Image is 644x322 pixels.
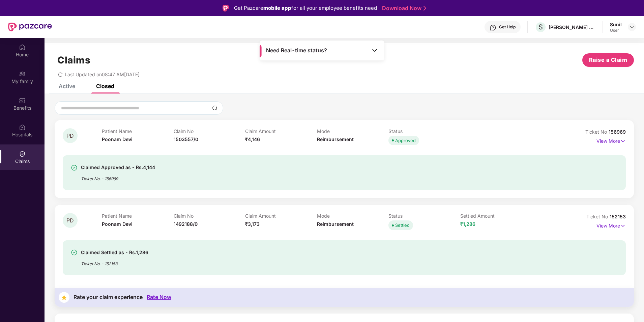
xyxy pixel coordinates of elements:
div: Ticket No. - 152153 [81,257,148,267]
img: Logo [223,5,229,11]
div: Get Help [499,24,516,30]
span: Reimbursement [317,221,354,227]
img: svg+xml;base64,PHN2ZyB4bWxucz0iaHR0cDovL3d3dy53My5vcmcvMjAwMC9zdmciIHdpZHRoPSIzNyIgaGVpZ2h0PSIzNy... [59,292,69,303]
span: ₹3,173 [245,221,260,227]
p: Patient Name [102,128,174,134]
span: redo [58,72,63,77]
div: [PERSON_NAME] CONSULTANTS P LTD [549,24,596,30]
div: Claimed Settled as - Rs.1,286 [81,248,148,257]
span: 152153 [610,214,626,219]
p: Patient Name [102,213,174,219]
span: Need Real-time status? [266,47,327,54]
img: svg+xml;base64,PHN2ZyBpZD0iSG9tZSIgeG1sbnM9Imh0dHA6Ly93d3cudzMub3JnLzIwMDAvc3ZnIiB3aWR0aD0iMjAiIG... [19,44,26,51]
p: View More [596,220,626,230]
p: Claim Amount [245,128,317,134]
span: Ticket No [585,129,609,135]
img: svg+xml;base64,PHN2ZyBpZD0iSG9zcGl0YWxzIiB4bWxucz0iaHR0cDovL3d3dy53My5vcmcvMjAwMC9zdmciIHdpZHRoPS... [19,124,26,131]
span: PD [66,218,74,223]
a: Download Now [382,5,424,12]
strong: mobile app [263,5,291,11]
div: Closed [96,83,114,89]
img: svg+xml;base64,PHN2ZyBpZD0iQmVuZWZpdHMiIHhtbG5zPSJodHRwOi8vd3d3LnczLm9yZy8yMDAwL3N2ZyIgd2lkdGg9Ij... [19,97,26,104]
p: Mode [317,128,389,134]
div: Ticket No. - 156969 [81,171,155,182]
div: Approved [395,137,416,144]
img: svg+xml;base64,PHN2ZyB4bWxucz0iaHR0cDovL3d3dy53My5vcmcvMjAwMC9zdmciIHdpZHRoPSIxNyIgaGVpZ2h0PSIxNy... [620,137,626,145]
span: 1503557/0 [174,136,198,142]
img: svg+xml;base64,PHN2ZyBpZD0iQ2xhaW0iIHhtbG5zPSJodHRwOi8vd3d3LnczLm9yZy8yMDAwL3N2ZyIgd2lkdGg9IjIwIi... [19,151,26,157]
div: User [610,28,622,33]
span: ₹1,286 [460,221,475,227]
span: Raise a Claim [589,56,627,64]
img: New Pazcare Logo [8,23,52,31]
p: Status [388,213,460,219]
p: Mode [317,213,389,219]
img: svg+xml;base64,PHN2ZyBpZD0iSGVscC0zMngzMiIgeG1sbnM9Imh0dHA6Ly93d3cudzMub3JnLzIwMDAvc3ZnIiB3aWR0aD... [490,24,496,31]
img: svg+xml;base64,PHN2ZyBpZD0iU3VjY2Vzcy0zMngzMiIgeG1sbnM9Imh0dHA6Ly93d3cudzMub3JnLzIwMDAvc3ZnIiB3aW... [71,164,78,171]
span: Poonam Devi [102,136,133,142]
span: S [538,23,543,31]
img: svg+xml;base64,PHN2ZyBpZD0iU2VhcmNoLTMyeDMyIiB4bWxucz0iaHR0cDovL3d3dy53My5vcmcvMjAwMC9zdmciIHdpZH... [212,105,217,111]
p: View More [596,136,626,145]
span: Ticket No [586,214,610,219]
div: Rate Now [147,294,171,300]
span: ₹4,146 [245,136,260,142]
div: Rate your claim experience [74,294,143,300]
button: Raise a Claim [582,53,634,67]
div: Get Pazcare for all your employee benefits need [234,4,377,12]
p: Claim Amount [245,213,317,219]
img: Toggle Icon [371,47,378,54]
span: 156969 [609,129,626,135]
div: Claimed Approved as - Rs.4,144 [81,163,155,171]
span: Poonam Devi [102,221,133,227]
img: svg+xml;base64,PHN2ZyBpZD0iU3VjY2Vzcy0zMngzMiIgeG1sbnM9Imh0dHA6Ly93d3cudzMub3JnLzIwMDAvc3ZnIiB3aW... [71,249,78,256]
img: Stroke [423,5,426,12]
img: svg+xml;base64,PHN2ZyB4bWxucz0iaHR0cDovL3d3dy53My5vcmcvMjAwMC9zdmciIHdpZHRoPSIxNyIgaGVpZ2h0PSIxNy... [620,222,626,230]
div: Active [59,83,75,89]
img: svg+xml;base64,PHN2ZyB3aWR0aD0iMjAiIGhlaWdodD0iMjAiIHZpZXdCb3g9IjAgMCAyMCAyMCIgZmlsbD0ibm9uZSIgeG... [19,71,26,77]
img: svg+xml;base64,PHN2ZyBpZD0iRHJvcGRvd24tMzJ4MzIiIHhtbG5zPSJodHRwOi8vd3d3LnczLm9yZy8yMDAwL3N2ZyIgd2... [629,24,635,30]
div: Settled [395,222,410,229]
h1: Claims [57,54,90,66]
p: Claim No [174,213,245,219]
span: Reimbursement [317,136,354,142]
span: Last Updated on 08:47 AM[DATE] [65,72,140,77]
p: Status [388,128,460,134]
span: 1492188/0 [174,221,198,227]
p: Claim No [174,128,245,134]
div: Sunil [610,21,622,28]
p: Settled Amount [460,213,532,219]
span: PD [66,133,74,139]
